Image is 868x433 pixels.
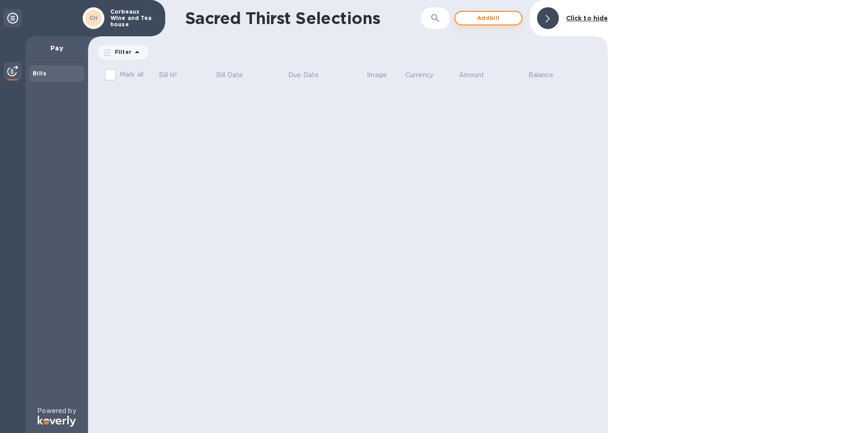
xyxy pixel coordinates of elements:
[159,70,178,80] p: Bill №
[216,70,255,80] span: Bill Date
[566,15,608,22] b: Click to hide
[120,70,143,79] p: Mark all
[367,70,387,80] p: Image
[288,70,319,80] p: Due Date
[110,9,156,28] p: Corbeaux Wine and Tea house
[38,416,76,427] img: Logo
[89,15,98,21] b: CH
[288,70,330,80] span: Due Date
[185,9,421,28] h1: Sacred Thirst Selections
[33,44,81,53] p: Pay
[528,70,566,80] span: Balance
[37,406,76,416] p: Powered by
[405,70,434,80] p: Currency
[454,11,523,25] button: Addbill
[159,70,189,80] span: Bill №
[111,48,132,56] p: Filter
[459,70,496,80] span: Amount
[528,70,554,80] p: Balance
[463,13,514,24] span: Add bill
[459,70,484,80] p: Amount
[33,70,46,77] b: Bills
[216,70,243,80] p: Bill Date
